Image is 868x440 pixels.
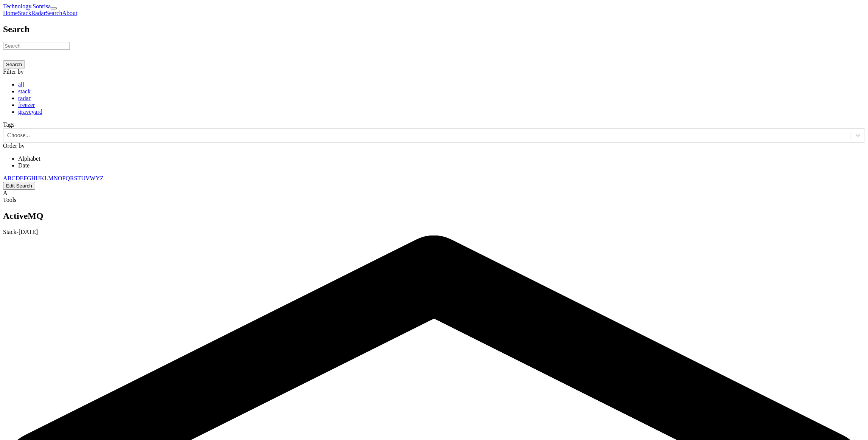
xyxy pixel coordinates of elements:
a: U [81,175,85,181]
a: K [40,175,45,181]
h2: ActiveMQ [3,211,865,221]
a: Q [65,175,70,181]
a: Z [100,175,104,181]
a: H [31,175,36,181]
button: Toggle navigation [51,7,57,9]
a: Home [3,10,18,16]
li: Date [18,162,865,169]
a: I [36,175,37,181]
a: D [15,175,20,181]
a: L [44,175,48,181]
li: Alphabet [18,155,865,162]
a: A [3,175,8,181]
span: [DATE] [19,229,38,235]
a: N [53,175,58,181]
a: T [77,175,81,181]
a: Search [46,10,62,16]
h1: Search [3,24,865,34]
label: A [3,190,8,196]
div: Choose... [7,132,30,139]
div: Tags [3,121,865,128]
span: Tools [3,197,16,203]
a: stack [18,88,31,95]
a: all [18,81,24,88]
a: graveyard [18,108,42,115]
a: O [58,175,62,181]
a: Stack [18,10,31,16]
a: Radar [31,10,46,16]
input: Search [3,42,70,50]
a: radar [18,95,31,101]
a: G [27,175,31,181]
a: V [85,175,90,181]
a: C [11,175,15,181]
button: Search [3,60,25,68]
a: M [48,175,53,181]
button: Edit Search [3,182,35,190]
a: P [62,175,66,181]
span: Stack [3,229,17,235]
div: Order by [3,143,865,149]
a: Y [96,175,100,181]
a: W [90,175,96,181]
a: S [74,175,77,181]
a: About [62,10,77,16]
a: F [23,175,27,181]
a: E [20,175,23,181]
a: Technology.Sonrisa [3,3,51,9]
a: J [38,175,40,181]
a: R [70,175,74,181]
div: Filter by [3,68,865,75]
a: freezer [18,102,35,108]
a: B [8,175,12,181]
div: - [3,229,865,235]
